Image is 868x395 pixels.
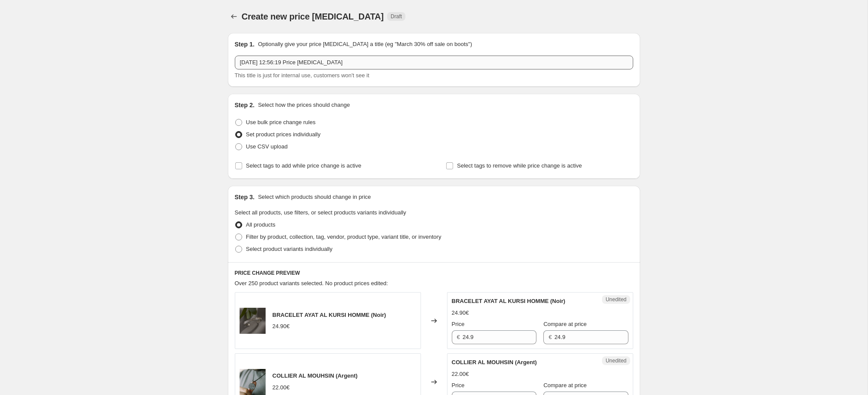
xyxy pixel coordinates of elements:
[235,56,633,69] input: 30% off holiday sale
[549,334,552,340] span: €
[258,193,371,201] p: Select which products should change in price
[452,382,465,388] span: Price
[228,10,240,23] button: Price change jobs
[452,321,465,327] span: Price
[242,12,384,21] span: Create new price [MEDICAL_DATA]
[258,40,472,49] p: Optionally give your price [MEDICAL_DATA] a title (eg "March 30% off sale on boots")
[543,382,587,388] span: Compare at price
[273,383,290,392] div: 22.00€
[246,234,441,240] span: Filter by product, collection, tag, vendor, product type, variant title, or inventory
[246,246,332,252] span: Select product variants individually
[452,309,469,317] div: 24.90€
[543,321,587,327] span: Compare at price
[457,334,460,340] span: €
[240,369,266,395] img: H1d756889d39f479facc0f7dfac14080_80x.jpg
[605,357,626,364] span: Unedited
[452,359,537,365] span: COLLIER AL MOUHSIN (Argent)
[235,270,633,276] h6: PRICE CHANGE PREVIEW
[235,193,255,201] h2: Step 3.
[452,298,566,304] span: BRACELET AYAT AL KURSI HOMME (Noir)
[235,72,369,79] span: This title is just for internal use, customers won't see it
[246,162,362,169] span: Select tags to add while price change is active
[246,221,276,228] span: All products
[457,162,582,169] span: Select tags to remove while price change is active
[391,13,402,20] span: Draft
[258,101,350,109] p: Select how the prices should change
[240,308,266,334] img: Designsanstitre_9faedfbb-0a8b-483d-9b68-4f93330b7da0_80x.png
[273,322,290,331] div: 24.90€
[246,131,321,138] span: Set product prices individually
[452,370,469,379] div: 22.00€
[246,143,288,150] span: Use CSV upload
[273,312,386,318] span: BRACELET AYAT AL KURSI HOMME (Noir)
[235,101,255,109] h2: Step 2.
[273,372,358,379] span: COLLIER AL MOUHSIN (Argent)
[246,119,316,125] span: Use bulk price change rules
[235,280,388,286] span: Over 250 product variants selected. No product prices edited:
[235,40,255,49] h2: Step 1.
[235,209,406,216] span: Select all products, use filters, or select products variants individually
[605,296,626,303] span: Unedited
